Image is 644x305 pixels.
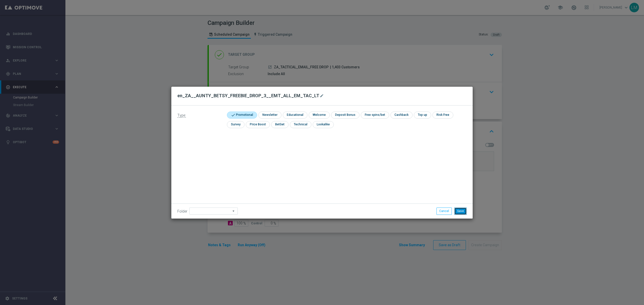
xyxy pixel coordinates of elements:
[177,209,187,214] label: Folder
[454,208,467,215] button: Save
[320,94,324,98] i: mode_edit
[436,208,452,215] button: Cancel
[177,93,319,99] h2: en_ZA__AUNTY_BETSY_FREEBIE_DROP_3__EMT_ALL_EM_TAC_LT
[319,93,326,99] button: mode_edit
[231,208,236,214] i: arrow_drop_down
[177,113,186,118] span: Type:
